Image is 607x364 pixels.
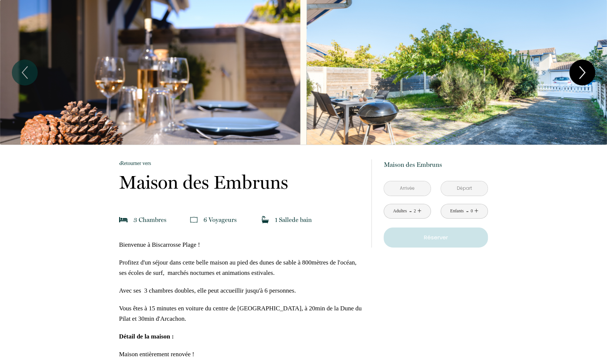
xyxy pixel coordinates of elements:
a: + [417,205,421,217]
p: Réserver [386,233,485,242]
p: Vous êtes à 15 minutes en voiture du centre de [GEOGRAPHIC_DATA], à 20min de la Dune du Pilat et ... [119,303,362,324]
p: Maison des Embruns [384,159,488,170]
div: Enfants [450,208,464,215]
img: guests [190,216,198,223]
p: 6 Voyageur [203,215,237,225]
p: 1 Salle de bain [275,215,312,225]
p: Maison entièrement renovée ! [119,349,362,360]
span: s [234,216,237,223]
input: Départ [441,181,488,196]
input: Arrivée [384,181,431,196]
p: Profitez d'un séjour dans cette belle maison au pied des dunes de sable à 800mètres de l'océan, s... [119,257,362,278]
a: + [474,205,478,217]
a: - [409,205,412,217]
strong: Détail de la maison : [119,333,174,340]
div: Adultes [393,208,407,215]
p: Maison des Embruns [119,173,362,192]
a: Retourner vers [119,159,362,168]
p: 3 Chambre [134,215,166,225]
p: ​​ [119,331,362,342]
button: Réserver [384,227,488,247]
p: Bienvenue à Biscarrosse Plage ! [119,240,362,250]
div: 2 [413,208,417,215]
p: Avec ses 3 chambres doubles, elle peut accueillir jusqu'à 6 personnes. [119,286,362,296]
div: 0 [470,208,473,215]
button: Next [569,60,595,85]
button: Previous [12,60,38,85]
span: s [164,216,166,223]
a: - [466,205,469,217]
